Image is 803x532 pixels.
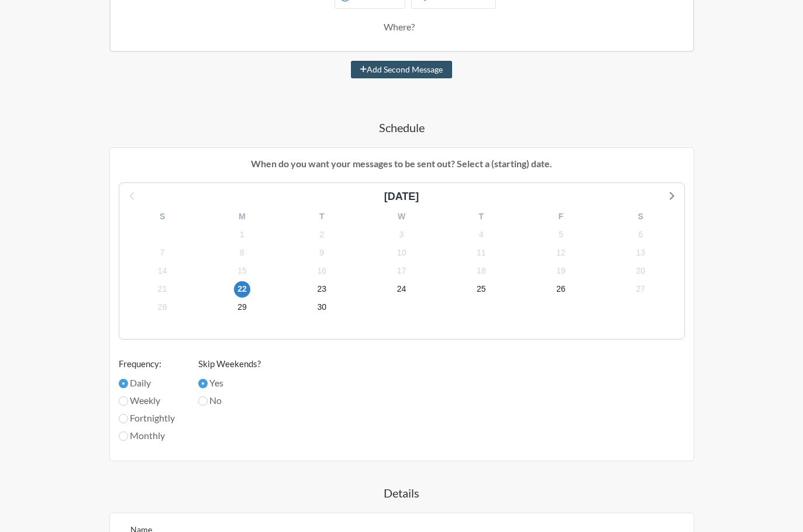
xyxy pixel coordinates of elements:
[442,208,521,226] div: T
[601,208,680,226] div: S
[154,299,171,316] span: Tuesday, October 28, 2025
[393,244,409,261] span: Friday, October 10, 2025
[393,281,409,298] span: Friday, October 24, 2025
[234,281,250,298] span: Wednesday, October 22, 2025
[393,263,409,279] span: Friday, October 17, 2025
[234,226,250,243] span: Wednesday, October 1, 2025
[119,414,128,423] input: Fortnightly
[119,396,128,406] input: Weekly
[553,244,569,261] span: Sunday, October 12, 2025
[313,281,330,298] span: Thursday, October 23, 2025
[198,379,208,388] input: Yes
[119,411,175,425] label: Fortnightly
[123,208,202,226] div: S
[119,429,175,443] label: Monthly
[119,157,685,171] p: When do you want your messages to be sent out? Select a (starting) date.
[313,299,330,316] span: Thursday, October 30, 2025
[119,431,128,441] input: Monthly
[154,281,171,298] span: Tuesday, October 21, 2025
[154,263,171,279] span: Tuesday, October 14, 2025
[351,61,452,78] button: Add Second Message
[234,244,250,261] span: Wednesday, October 8, 2025
[380,189,424,205] div: [DATE]
[553,263,569,279] span: Sunday, October 19, 2025
[234,299,250,316] span: Wednesday, October 29, 2025
[393,226,409,243] span: Friday, October 3, 2025
[198,376,261,390] label: Yes
[473,244,490,261] span: Saturday, October 11, 2025
[632,281,649,298] span: Monday, October 27, 2025
[632,226,649,243] span: Monday, October 6, 2025
[63,485,741,501] h4: Details
[473,263,490,279] span: Saturday, October 18, 2025
[553,226,569,243] span: Sunday, October 5, 2025
[473,226,490,243] span: Saturday, October 4, 2025
[313,263,330,279] span: Thursday, October 16, 2025
[473,281,490,298] span: Saturday, October 25, 2025
[632,263,649,279] span: Monday, October 20, 2025
[119,393,175,407] label: Weekly
[119,379,128,388] input: Daily
[198,396,208,406] input: No
[384,15,419,39] div: Where?
[553,281,569,298] span: Sunday, October 26, 2025
[313,226,330,243] span: Thursday, October 2, 2025
[119,357,175,371] label: Frequency:
[198,393,261,407] label: No
[313,244,330,261] span: Thursday, October 9, 2025
[361,208,441,226] div: W
[282,208,361,226] div: T
[154,244,171,261] span: Tuesday, October 7, 2025
[521,208,601,226] div: F
[63,119,741,136] h4: Schedule
[198,357,261,371] label: Skip Weekends?
[202,208,282,226] div: M
[234,263,250,279] span: Wednesday, October 15, 2025
[632,244,649,261] span: Monday, October 13, 2025
[119,376,175,390] label: Daily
